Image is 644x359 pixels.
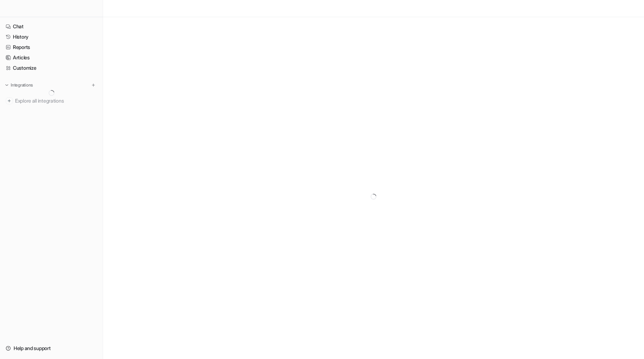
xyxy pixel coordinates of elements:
[91,83,96,88] img: menu_add.svg
[6,97,13,104] img: explore all integrations
[4,83,9,88] img: expand menu
[11,82,33,88] p: Integrations
[3,63,100,73] a: Customize
[3,53,100,63] a: Articles
[3,96,100,106] a: Explore all integrations
[3,343,100,353] a: Help and support
[3,42,100,52] a: Reports
[3,32,100,42] a: History
[3,82,35,89] button: Integrations
[15,95,97,107] span: Explore all integrations
[3,21,100,31] a: Chat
